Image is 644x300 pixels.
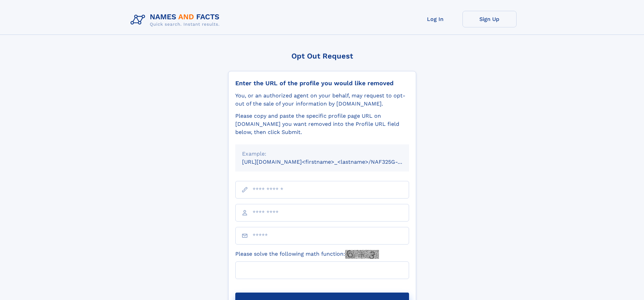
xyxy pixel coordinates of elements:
[242,159,422,165] small: [URL][DOMAIN_NAME]<firstname>_<lastname>/NAF325G-xxxxxxxx
[408,11,462,27] a: Log In
[235,79,409,87] div: Enter the URL of the profile you would like removed
[235,112,409,136] div: Please copy and paste the specific profile page URL on [DOMAIN_NAME] you want removed into the Pr...
[235,250,379,259] label: Please solve the following math function:
[242,150,402,158] div: Example:
[235,92,409,108] div: You, or an authorized agent on your behalf, may request to opt-out of the sale of your informatio...
[228,52,416,60] div: Opt Out Request
[462,11,517,27] a: Sign Up
[128,11,225,29] img: Logo Names and Facts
